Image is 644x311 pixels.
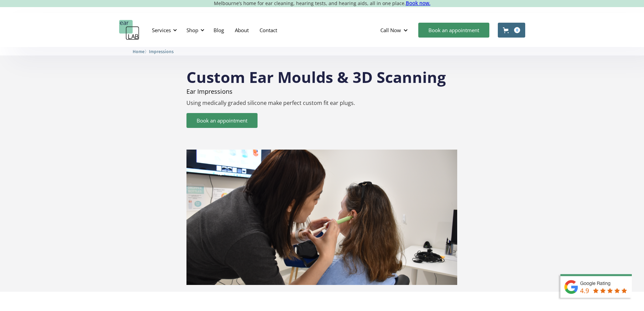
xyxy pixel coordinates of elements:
[186,27,198,34] div: Shop
[133,49,145,54] span: Home
[149,49,174,54] span: Impressions
[182,20,206,40] div: Shop
[186,62,457,85] h1: Custom Ear Moulds & 3D Scanning
[149,48,174,54] a: Impressions
[254,20,283,40] a: Contact
[498,23,525,38] a: Open cart
[186,100,457,106] p: Using medically graded silicone make perfect custom fit ear plugs.
[229,20,254,40] a: About
[375,20,415,40] div: Call Now
[148,20,179,40] div: Services
[186,150,457,285] img: 3D scanning & ear impressions service at earLAB
[514,27,520,33] div: 0
[380,27,401,34] div: Call Now
[133,48,149,55] li: 〉
[208,20,229,40] a: Blog
[186,88,457,95] p: Ear Impressions
[152,27,171,34] div: Services
[133,48,145,54] a: Home
[186,113,258,128] a: Book an appointment
[418,23,489,38] a: Book an appointment
[119,20,139,40] a: home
